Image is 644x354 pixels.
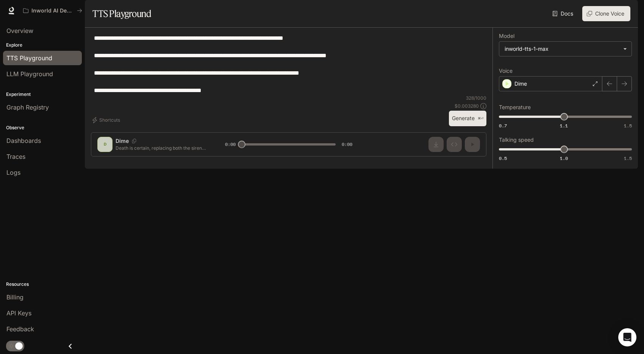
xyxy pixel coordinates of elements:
[560,122,568,129] span: 1.1
[499,105,531,110] p: Temperature
[582,6,630,21] button: Clone Voice
[91,114,123,126] button: Shortcuts
[618,328,636,346] div: Open Intercom Messenger
[20,3,86,18] button: All workspaces
[560,155,568,161] span: 1.0
[499,122,507,129] span: 0.7
[624,122,632,129] span: 1.5
[514,80,527,88] p: Dime
[505,45,619,53] div: inworld-tts-1-max
[499,33,514,39] p: Model
[499,155,507,161] span: 0.5
[31,8,74,14] p: Inworld AI Demos
[499,68,513,74] p: Voice
[478,116,483,121] p: ⌘⏎
[449,111,486,126] button: Generate⌘⏎
[499,42,631,56] div: inworld-tts-1-max
[624,155,632,161] span: 1.5
[499,137,534,143] p: Talking speed
[551,6,576,21] a: Docs
[92,6,151,21] h1: TTS Playground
